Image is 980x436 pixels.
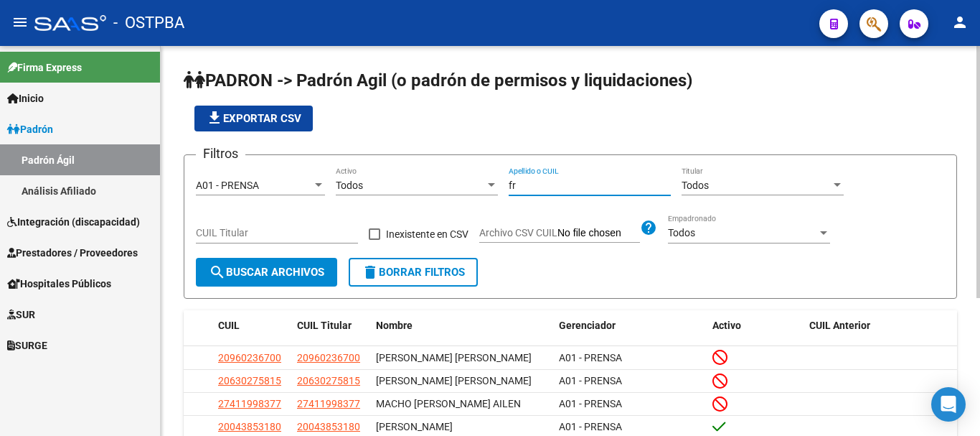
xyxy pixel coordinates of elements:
[349,258,478,287] button: Borrar Filtros
[209,264,226,281] mat-icon: search
[386,226,468,243] span: Inexistente en CSV
[707,310,804,341] datatable-header-cell: Activo
[297,352,360,363] span: 20960236700
[559,352,622,363] span: A01 - PRENSA
[291,310,370,341] datatable-header-cell: CUIL Titular
[7,276,111,292] span: Hospitales Públicos
[194,106,313,131] button: Exportar CSV
[559,375,622,386] span: A01 - PRENSA
[196,180,259,191] span: A01 - PRENSA
[196,258,337,287] button: Buscar Archivos
[196,144,245,164] h3: Filtros
[113,7,184,39] span: - OSTPBA
[370,310,553,341] datatable-header-cell: Nombre
[479,227,557,238] span: Archivo CSV CUIL
[184,70,692,91] span: PADRON -> Padrón Agil (o padrón de permisos y liquidaciones)
[336,180,363,191] span: Todos
[668,227,695,238] span: Todos
[553,310,707,341] datatable-header-cell: Gerenciador
[931,387,966,422] div: Open Intercom Messenger
[297,398,360,409] span: 27411998377
[297,375,360,386] span: 20630275815
[7,338,47,353] span: SURGE
[11,14,29,31] mat-icon: menu
[376,320,413,331] span: Nombre
[206,112,301,125] span: Exportar CSV
[376,375,532,386] span: [PERSON_NAME] [PERSON_NAME]
[712,320,741,331] span: Activo
[7,60,82,75] span: Firma Express
[809,320,870,331] span: CUIL Anterior
[559,320,616,331] span: Gerenciador
[297,421,360,432] span: 20043853180
[209,266,324,279] span: Buscar Archivos
[362,264,379,281] mat-icon: delete
[362,266,465,279] span: Borrar Filtros
[951,14,969,31] mat-icon: person
[212,310,291,341] datatable-header-cell: CUIL
[376,421,453,432] span: [PERSON_NAME]
[682,180,709,191] span: Todos
[206,109,223,126] mat-icon: file_download
[7,307,35,323] span: SUR
[297,320,352,331] span: CUIL Titular
[218,352,281,363] span: 20960236700
[7,245,138,261] span: Prestadores / Proveedores
[559,421,622,432] span: A01 - PRENSA
[218,320,240,331] span: CUIL
[376,352,532,363] span: [PERSON_NAME] [PERSON_NAME]
[218,375,281,386] span: 20630275815
[218,398,281,409] span: 27411998377
[7,121,53,137] span: Padrón
[804,310,958,341] datatable-header-cell: CUIL Anterior
[218,421,281,432] span: 20043853180
[640,219,657,236] mat-icon: help
[557,227,640,240] input: Archivo CSV CUIL
[376,398,521,409] span: MACHO [PERSON_NAME] AILEN
[7,91,44,106] span: Inicio
[7,214,140,230] span: Integración (discapacidad)
[559,398,622,409] span: A01 - PRENSA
